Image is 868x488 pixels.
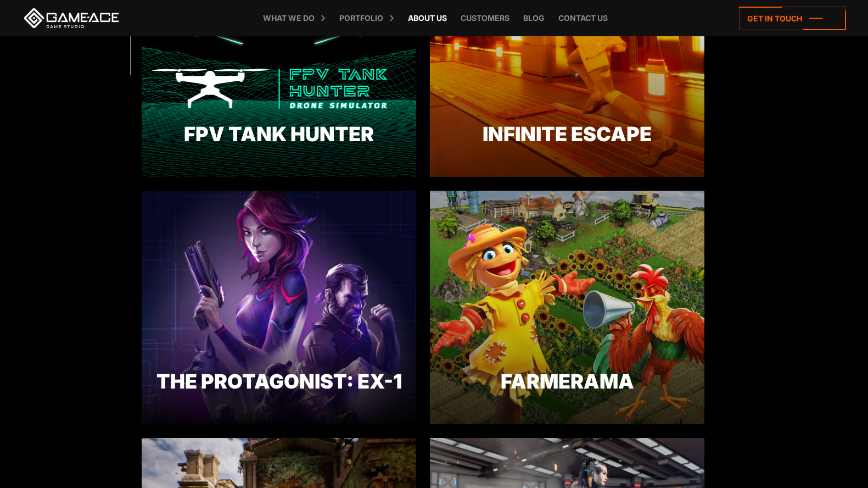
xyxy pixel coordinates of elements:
div: Farmerama [430,367,704,396]
div: The Protagonist: EX-1 [142,367,416,396]
div: FPV Tank Hunter [142,119,416,149]
a: Get in touch [739,7,846,30]
img: The protagonist ex 1 game preview [142,191,416,424]
div: Infinite Escape [430,119,704,149]
img: Farmerama case preview [430,191,704,424]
